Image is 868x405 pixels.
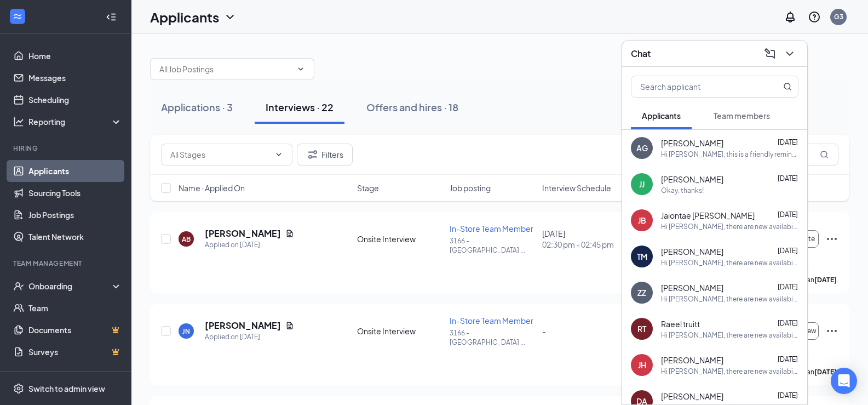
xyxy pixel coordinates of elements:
div: AB [182,235,191,244]
span: [DATE] [778,138,798,146]
svg: ChevronDown [783,47,796,60]
span: - [542,326,546,336]
h5: [PERSON_NAME] [205,320,281,332]
svg: Collapse [106,12,117,22]
span: Job posting [450,182,491,193]
div: Hi [PERSON_NAME], there are new availabilities for an interview. This is a reminder to schedule y... [661,330,798,340]
div: Applied on [DATE] [205,239,294,250]
span: [DATE] [778,283,798,291]
svg: ChevronDown [296,65,305,73]
p: 3166 - [GEOGRAPHIC_DATA] ... [450,236,536,255]
div: ZZ [637,287,646,298]
div: [DATE] [542,228,628,250]
span: Stage [357,182,379,193]
span: [PERSON_NAME] [661,282,723,293]
button: ChevronDown [781,45,798,62]
span: Jaiontae [PERSON_NAME] [661,210,755,221]
div: Onsite Interview [357,233,443,244]
a: DocumentsCrown [28,319,122,341]
svg: MagnifyingGlass [783,82,792,91]
div: Hi [PERSON_NAME], there are new availabilities for an interview. This is a reminder to schedule y... [661,294,798,304]
svg: Ellipses [825,232,838,246]
svg: Analysis [13,116,24,127]
div: Applications · 3 [161,100,233,114]
svg: Ellipses [825,324,838,338]
div: Open Intercom Messenger [831,368,857,394]
div: Hi [PERSON_NAME], this is a friendly reminder. Please select an interview time slot for your Deli... [661,150,798,159]
a: Team [28,297,122,319]
div: Team Management [13,259,120,268]
svg: UserCheck [13,281,24,292]
a: Messages [28,67,122,89]
svg: Document [285,229,294,238]
span: Interview Schedule [542,182,611,193]
svg: QuestionInfo [808,10,821,24]
a: Scheduling [28,89,122,111]
span: [DATE] [778,355,798,363]
div: Switch to admin view [28,383,105,394]
span: [PERSON_NAME] [661,391,723,402]
span: [DATE] [778,319,798,327]
span: Team members [714,111,770,121]
p: 3166 - [GEOGRAPHIC_DATA] ... [450,328,536,347]
span: [PERSON_NAME] [661,355,723,366]
span: [PERSON_NAME] [661,138,723,149]
div: TM [637,251,647,262]
b: [DATE] [814,368,837,376]
a: Job Postings [28,204,122,226]
div: G3 [834,12,843,21]
svg: MagnifyingGlass [820,150,829,159]
svg: WorkstreamLogo [12,11,23,22]
div: Hi [PERSON_NAME], there are new availabilities for an interview. This is a reminder to schedule y... [661,258,798,267]
span: Name · Applied On [179,182,245,193]
span: [DATE] [778,174,798,182]
svg: ChevronDown [274,150,283,159]
div: Hiring [13,144,120,153]
div: JH [638,360,646,370]
span: [DATE] [778,210,798,219]
div: RT [637,323,646,334]
a: Sourcing Tools [28,182,122,204]
div: JJ [639,179,645,190]
span: In-Store Team Member [450,224,533,233]
span: [DATE] [778,247,798,255]
span: Raeel truitt [661,318,700,329]
svg: Filter [306,148,319,161]
svg: Notifications [784,10,797,24]
div: Hi [PERSON_NAME], there are new availabilities for an interview. This is a reminder to schedule y... [661,222,798,231]
a: SurveysCrown [28,341,122,363]
span: [DATE] [778,391,798,400]
svg: Settings [13,383,24,394]
a: Home [28,45,122,67]
h5: [PERSON_NAME] [205,227,281,239]
b: [DATE] [814,276,837,284]
svg: ComposeMessage [763,47,777,60]
div: JB [638,215,646,226]
div: AG [636,142,648,153]
input: All Job Postings [159,63,292,75]
button: ComposeMessage [761,45,779,62]
div: Onboarding [28,281,113,292]
div: Reporting [28,116,123,127]
svg: Document [285,321,294,330]
span: Applicants [642,111,681,121]
button: Filter Filters [297,144,353,166]
div: JN [182,327,190,336]
div: Onsite Interview [357,326,443,336]
span: [PERSON_NAME] [661,246,723,257]
svg: ChevronDown [223,10,237,24]
span: In-Store Team Member [450,316,533,326]
h1: Applicants [150,8,219,26]
h3: Chat [631,48,651,60]
span: [PERSON_NAME] [661,174,723,185]
div: Okay, thanks! [661,186,704,195]
div: Applied on [DATE] [205,332,294,343]
input: All Stages [170,149,270,161]
span: 02:30 pm - 02:45 pm [542,239,628,250]
input: Search applicant [631,76,761,97]
div: Hi [PERSON_NAME], there are new availabilities for an interview. This is a reminder to schedule y... [661,367,798,376]
div: Offers and hires · 18 [366,100,458,114]
div: Interviews · 22 [266,100,334,114]
a: Applicants [28,160,122,182]
a: Talent Network [28,226,122,248]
